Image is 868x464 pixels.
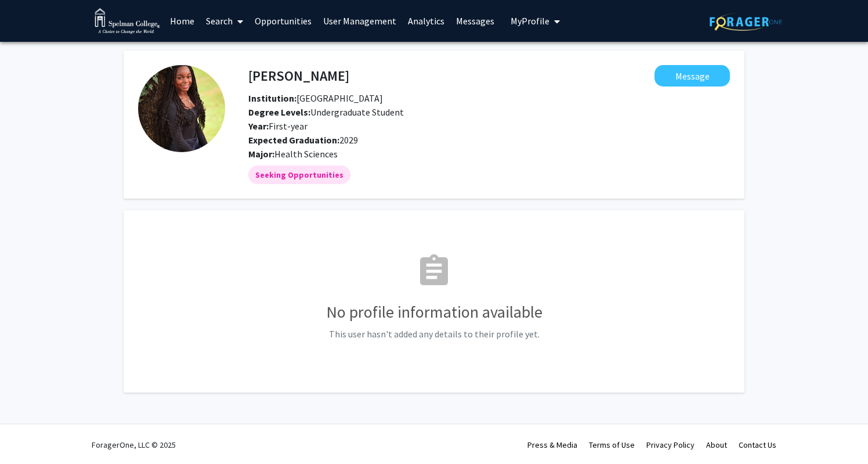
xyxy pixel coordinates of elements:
[9,412,49,455] iframe: Chat
[710,13,782,31] img: ForagerOne Logo
[124,210,744,393] fg-card: No Profile Information
[654,65,730,87] button: Message Avery Pratt
[511,15,549,27] span: My Profile
[248,65,349,87] h4: [PERSON_NAME]
[248,106,404,118] span: Undergraduate Student
[248,148,274,160] b: Major:
[248,134,339,146] b: Expected Graduation:
[248,134,358,146] span: 2029
[248,106,310,118] b: Degree Levels:
[296,92,383,104] span: [GEOGRAPHIC_DATA]
[248,92,296,104] b: Institution:
[138,327,730,341] p: This user hasn't added any details to their profile yet.
[274,148,338,160] span: Health Sciences
[415,253,453,290] mat-icon: assignment
[646,440,695,450] a: Privacy Policy
[138,303,730,322] h3: No profile information available
[138,65,225,152] img: Profile Picture
[248,166,350,184] mat-chip: Seeking Opportunities
[248,120,308,132] span: First-year
[739,440,776,450] a: Contact Us
[317,1,402,41] a: User Management
[95,8,160,34] img: Spelman College Logo
[249,1,317,41] a: Opportunities
[200,1,249,41] a: Search
[450,1,500,41] a: Messages
[706,440,727,450] a: About
[589,440,635,450] a: Terms of Use
[164,1,200,41] a: Home
[248,120,269,132] b: Year:
[527,440,577,450] a: Press & Media
[402,1,450,41] a: Analytics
